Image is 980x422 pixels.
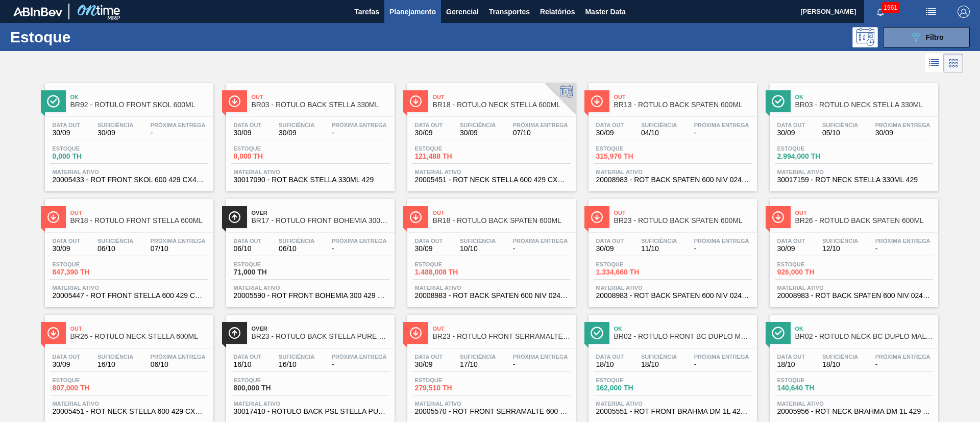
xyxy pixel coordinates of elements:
[596,169,749,175] span: Material ativo
[409,211,422,224] img: Ícone
[400,191,581,307] a: ÍconeOutBR18 - RÓTULO BACK SPATEN 600MLData out30/09Suficiência10/10Próxima Entrega-Estoque1.488,...
[37,76,218,191] a: ÍconeOkBR92 - RÓTULO FRONT SKOL 600MLData out30/09Suficiência30/09Próxima Entrega-Estoque0,000 TH...
[10,31,163,43] h1: Estoque
[354,6,379,18] span: Tarefas
[415,176,568,184] span: 20005451 - ROT NECK STELLA 600 429 CX84MIL
[53,354,81,360] span: Data out
[694,238,749,244] span: Próxima Entrega
[777,261,849,267] span: Estoque
[777,384,849,392] span: 140,640 TH
[332,129,387,137] span: -
[614,333,752,340] span: BR02 - RÓTULO FRONT BC DUPLO MALTE 1000ML
[596,261,668,267] span: Estoque
[875,129,930,137] span: 30/09
[47,95,60,108] img: Ícone
[53,384,124,392] span: 807,000 TH
[513,122,568,128] span: Próxima Entrega
[151,122,206,128] span: Próxima Entrega
[591,211,603,224] img: Ícone
[37,191,218,307] a: ÍconeOutBR18 - RÓTULO FRONT STELLA 600MLData out30/09Suficiência06/10Próxima Entrega07/10Estoque8...
[958,6,970,18] img: Logout
[513,354,568,360] span: Próxima Entrega
[228,211,241,224] img: Ícone
[234,145,305,152] span: Estoque
[433,217,571,225] span: BR18 - RÓTULO BACK SPATEN 600ML
[409,95,422,108] img: Ícone
[70,333,208,340] span: BR26 - RÓTULO NECK STELLA 600ML
[332,238,387,244] span: Próxima Entrega
[772,211,785,224] img: Ícone
[614,210,752,216] span: Out
[234,176,387,184] span: 30017090 - ROT BACK STELLA 330ML 429
[234,384,305,392] span: 800,000 TH
[279,361,314,368] span: 16/10
[53,268,124,276] span: 847,390 TH
[596,153,668,160] span: 315,976 TH
[234,401,387,407] span: Material ativo
[53,145,124,152] span: Estoque
[415,238,443,244] span: Data out
[540,6,575,18] span: Relatórios
[596,384,668,392] span: 162,000 TH
[875,245,930,253] span: -
[795,333,933,340] span: BR02 - RÓTULO NECK BC DUPLO MALTE 1000ML
[218,191,400,307] a: ÍconeOverBR17 - RÓTULO FRONT BOHEMIA 300MLData out06/10Suficiência06/10Próxima Entrega-Estoque71,...
[415,169,568,175] span: Material ativo
[53,292,206,300] span: 20005447 - ROT FRONT STELLA 600 429 CX48MIL
[97,354,133,360] span: Suficiência
[777,122,805,128] span: Data out
[234,129,262,137] span: 30/09
[234,153,305,160] span: 0,000 TH
[596,408,749,415] span: 20005551 - ROT FRONT BRAHMA DM 1L 429 CX36MIL
[234,238,262,244] span: Data out
[596,122,624,128] span: Data out
[694,129,749,137] span: -
[279,122,314,128] span: Suficiência
[513,129,568,137] span: 07/10
[279,238,314,244] span: Suficiência
[460,245,496,253] span: 10/10
[13,7,62,16] img: TNhmsLtSVTkK8tSr43FrP2fwEKptu5GPRR3wAAAABJRU5ErkJggg==
[875,238,930,244] span: Próxima Entrega
[460,129,496,137] span: 30/09
[614,217,752,225] span: BR23 - RÓTULO BACK SPATEN 600ML
[777,129,805,137] span: 30/09
[581,76,762,191] a: ÍconeOutBR13 - RÓTULO BACK SPATEN 600MLData out30/09Suficiência04/10Próxima Entrega-Estoque315,97...
[252,333,389,340] span: BR23 - ROTULO BACK STELLA PURE GOLD 330ML
[97,129,133,137] span: 30/09
[252,101,389,109] span: BR03 - RÓTULO BACK STELLA 330ML
[795,326,933,332] span: Ok
[151,238,206,244] span: Próxima Entrega
[234,285,387,291] span: Material ativo
[596,176,749,184] span: 20008983 - ROT BACK SPATEN 600 NIV 024 CX60MIL
[70,210,208,216] span: Out
[777,238,805,244] span: Data out
[53,176,206,184] span: 20005433 - ROT FRONT SKOL 600 429 CX48MIL
[513,245,568,253] span: -
[641,238,677,244] span: Suficiência
[596,361,624,368] span: 18/10
[777,408,930,415] span: 20005956 - ROT NECK BRAHMA DM 1L 429 CX96MIL
[70,101,208,109] span: BR92 - RÓTULO FRONT SKOL 600ML
[795,101,933,109] span: BR03 - RÓTULO NECK STELLA 330ML
[926,33,944,41] span: Filtro
[433,326,571,332] span: Out
[585,6,625,18] span: Master Data
[772,95,785,108] img: Ícone
[53,245,81,253] span: 30/09
[641,129,677,137] span: 04/10
[762,191,943,307] a: ÍconeOutBR26 - RÓTULO BACK SPATEN 600MLData out30/09Suficiência12/10Próxima Entrega-Estoque926,00...
[777,377,849,383] span: Estoque
[795,217,933,225] span: BR26 - RÓTULO BACK SPATEN 600ML
[415,153,486,160] span: 121,488 TH
[97,361,133,368] span: 16/10
[228,327,241,339] img: Ícone
[97,122,133,128] span: Suficiência
[822,245,858,253] span: 12/10
[596,238,624,244] span: Data out
[433,333,571,340] span: BR23 - RÓTULO FRONT SERRAMALTE 600ML
[252,326,389,332] span: Over
[234,361,262,368] span: 16/10
[777,169,930,175] span: Material ativo
[795,210,933,216] span: Out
